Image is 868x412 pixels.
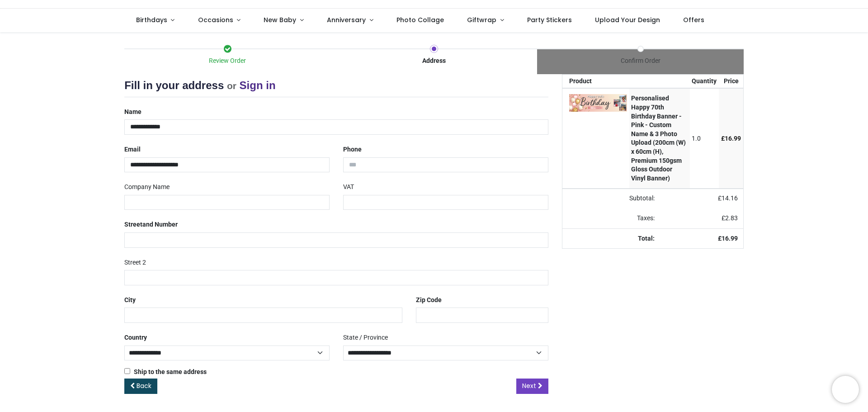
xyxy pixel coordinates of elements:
[683,15,704,24] span: Offers
[562,75,629,88] th: Product
[142,221,178,228] span: and Number
[537,57,744,66] div: Confirm Order
[331,57,538,66] div: Address
[416,293,442,308] label: Zip Code
[722,194,738,202] span: 14.16
[725,214,738,222] span: 2.83
[343,330,388,346] label: State / Province
[396,15,444,24] span: Photo Collage
[467,15,496,24] span: Giftwrap
[240,79,276,91] a: Sign in
[124,379,157,394] a: Back
[718,194,738,202] span: £
[137,381,151,390] span: Back
[124,79,224,91] span: Fill in your address
[718,235,738,242] strong: £
[522,381,536,390] span: Next
[690,75,719,88] th: Quantity
[227,81,236,91] small: or
[124,330,147,346] label: Country
[124,57,331,66] div: Review Order
[631,95,686,181] strong: Personalised Happy 70th Birthday Banner - Pink - Custom Name & 3 Photo Upload (200cm (W) x 60cm (...
[516,379,548,394] a: Next
[124,293,136,308] label: City
[595,15,660,24] span: Upload Your Design
[124,255,146,270] label: Street 2
[722,214,738,222] span: £
[343,142,362,157] label: Phone
[722,235,738,242] span: 16.99
[136,15,167,24] span: Birthdays
[725,135,741,142] span: 16.99
[692,134,717,143] div: 1.0
[562,189,660,208] td: Subtotal:
[343,180,354,195] label: VAT
[124,180,170,195] label: Company Name
[124,104,142,120] label: Name
[124,368,130,374] input: Ship to the same address
[124,142,141,157] label: Email
[638,235,655,242] strong: Total:
[315,9,385,32] a: Anniversary
[562,208,660,228] td: Taxes:
[719,75,743,88] th: Price
[124,9,186,32] a: Birthdays
[124,368,207,377] label: Ship to the same address
[327,15,366,24] span: Anniversary
[124,217,178,232] label: Street
[721,135,741,142] span: £
[527,15,572,24] span: Party Stickers
[569,94,627,111] img: 399hLgAAAAZJREFUAwB6KSt+RLH3qwAAAABJRU5ErkJggg==
[252,9,316,32] a: New Baby
[455,9,515,32] a: Giftwrap
[186,9,252,32] a: Occasions
[832,376,859,403] iframe: Brevo live chat
[264,15,296,24] span: New Baby
[198,15,233,24] span: Occasions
